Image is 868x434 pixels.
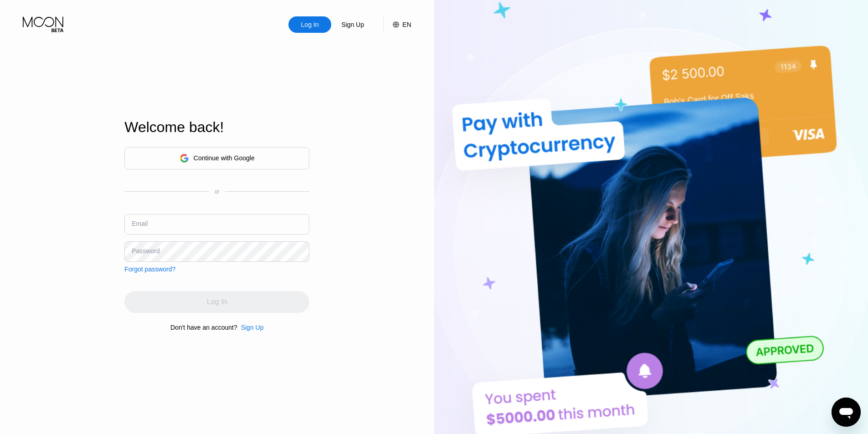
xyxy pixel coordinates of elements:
div: Continue with Google [124,147,309,169]
div: Sign Up [331,16,374,33]
div: Log In [288,16,331,33]
div: Password [132,247,159,255]
iframe: Button to launch messaging window [832,398,861,427]
div: Don't have an account? [170,324,237,331]
div: EN [402,21,411,28]
div: Forgot password? [124,266,175,273]
div: Log In [300,20,320,29]
div: Welcome back! [124,119,309,136]
div: Email [132,220,148,227]
div: Continue with Google [194,154,255,162]
div: Sign Up [237,324,264,331]
div: or [215,189,220,195]
div: EN [383,16,411,33]
div: Sign Up [340,20,365,29]
div: Sign Up [241,324,264,331]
